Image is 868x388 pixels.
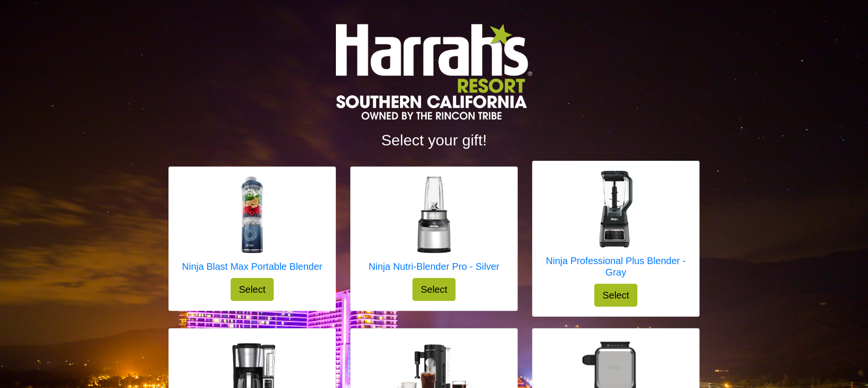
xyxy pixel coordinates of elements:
[594,284,637,307] button: Select
[182,261,322,272] h5: Ninja Blast Max Portable Blender
[368,261,499,272] h5: Ninja Nutri-Blender Pro - Silver
[336,24,532,120] img: Logo
[182,177,322,278] a: Ninja Blast Max Portable Blender Ninja Blast Max Portable Blender
[542,171,690,284] a: Ninja Professional Plus Blender - Gray Ninja Professional Plus Blender - Gray
[396,177,472,253] img: Ninja Nutri-Blender Pro - Silver
[168,131,700,149] h2: Select your gift!
[412,278,456,301] button: Select
[368,177,499,278] a: Ninja Nutri-Blender Pro - Silver Ninja Nutri-Blender Pro - Silver
[231,278,274,301] button: Select
[214,177,290,253] img: Ninja Blast Max Portable Blender
[542,255,690,278] h5: Ninja Professional Plus Blender - Gray
[578,171,654,247] img: Ninja Professional Plus Blender - Gray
